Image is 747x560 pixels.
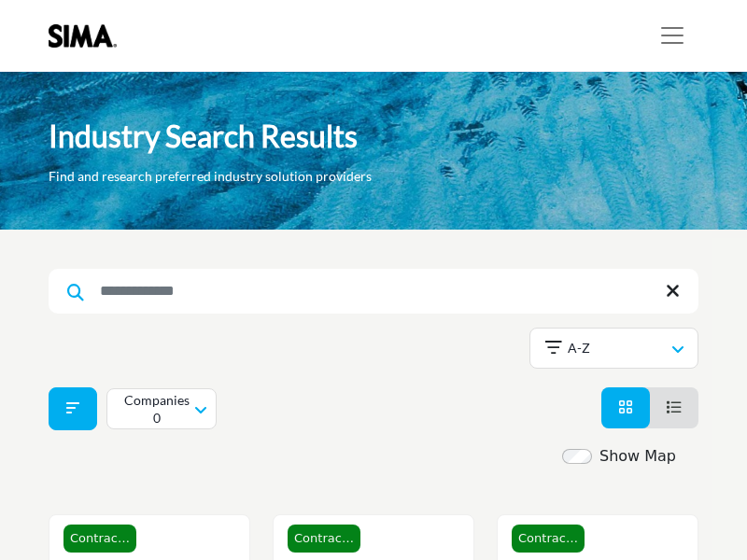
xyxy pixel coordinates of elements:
span: Contractor [512,525,585,553]
input: Search Keyword [49,269,698,314]
img: Site Logo [49,24,126,48]
button: A-Z [529,328,698,369]
li: List View [650,387,698,428]
p: Find and research preferred industry solution providers [49,167,372,186]
a: View Card [618,399,633,416]
span: Contractor [288,525,360,553]
li: Card View [601,387,650,428]
h1: Industry Search Results [49,117,358,156]
p: Companies 0 [122,391,190,427]
button: Filter categories [49,387,97,430]
label: Show Map [599,445,676,468]
span: Contractor [63,525,136,553]
button: Companies 0 [106,388,217,429]
button: Toggle navigation [646,17,698,54]
a: View List [667,399,682,416]
p: A-Z [568,339,590,357]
